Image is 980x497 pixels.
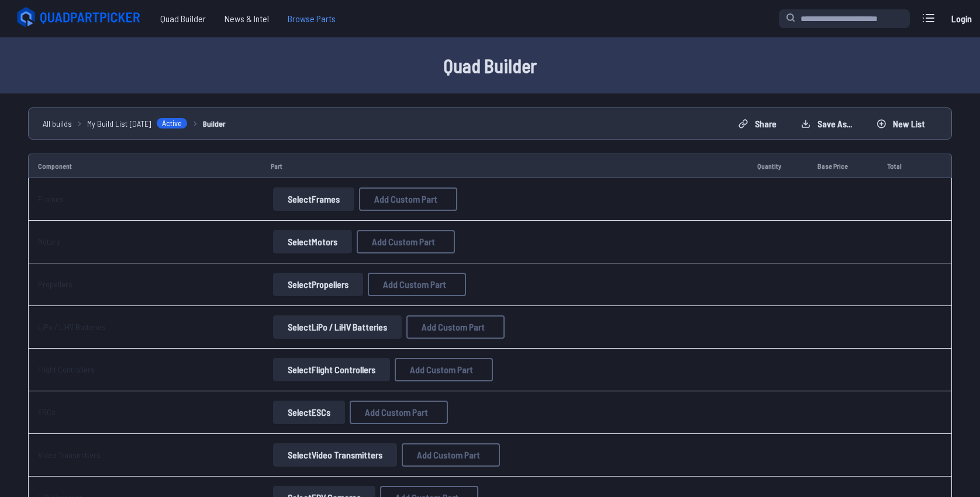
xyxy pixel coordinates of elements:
a: SelectMotors [271,230,354,253]
a: Frames [38,194,64,204]
span: My Build List [DATE] [87,117,151,130]
a: SelectFlight Controllers [271,358,392,381]
a: SelectPropellers [271,273,365,296]
td: Component [28,154,261,178]
button: SelectLiPo / LiHV Batteries [273,315,402,339]
a: Login [947,7,975,30]
a: All builds [43,117,72,130]
button: New List [867,114,935,133]
a: My Build List [DATE]Active [87,117,188,130]
h1: Quad Builder [116,51,864,79]
td: Quantity [748,154,808,178]
span: Add Custom Part [374,194,437,204]
button: SelectVideo Transmitters [273,443,397,467]
a: Flight Controllers [38,364,95,374]
a: SelectVideo Transmitters [271,443,399,467]
button: Add Custom Part [402,443,500,467]
button: Add Custom Part [357,230,455,253]
span: Active [156,117,188,129]
button: SelectMotors [273,230,352,253]
span: Add Custom Part [417,450,480,460]
a: Motors [38,237,60,246]
span: Add Custom Part [383,280,446,289]
a: Propellers [38,279,73,289]
button: SelectPropellers [273,273,363,296]
a: Browse Parts [278,7,345,30]
button: SelectESCs [273,401,345,424]
a: News & Intel [215,7,278,30]
a: Video Transmitters [38,450,101,460]
a: Builder [203,117,226,130]
a: SelectFrames [271,187,357,211]
button: Add Custom Part [368,273,466,296]
span: Add Custom Part [410,365,473,374]
span: Add Custom Part [372,237,435,246]
button: Add Custom Part [350,401,448,424]
button: Add Custom Part [395,358,493,381]
a: Quad Builder [151,7,215,30]
span: Add Custom Part [422,322,485,332]
a: SelectESCs [271,401,347,424]
button: Share [729,114,786,133]
a: LiPo / LiHV Batteries [38,322,106,332]
button: Add Custom Part [359,187,457,211]
a: SelectLiPo / LiHV Batteries [271,315,404,339]
button: SelectFlight Controllers [273,358,390,381]
td: Base Price [808,154,878,178]
button: Save as... [791,114,862,133]
td: Total [878,154,925,178]
td: Part [261,154,748,178]
span: Add Custom Part [365,408,428,417]
button: SelectFrames [273,187,354,211]
a: ESCs [38,407,56,417]
button: Add Custom Part [406,315,505,339]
